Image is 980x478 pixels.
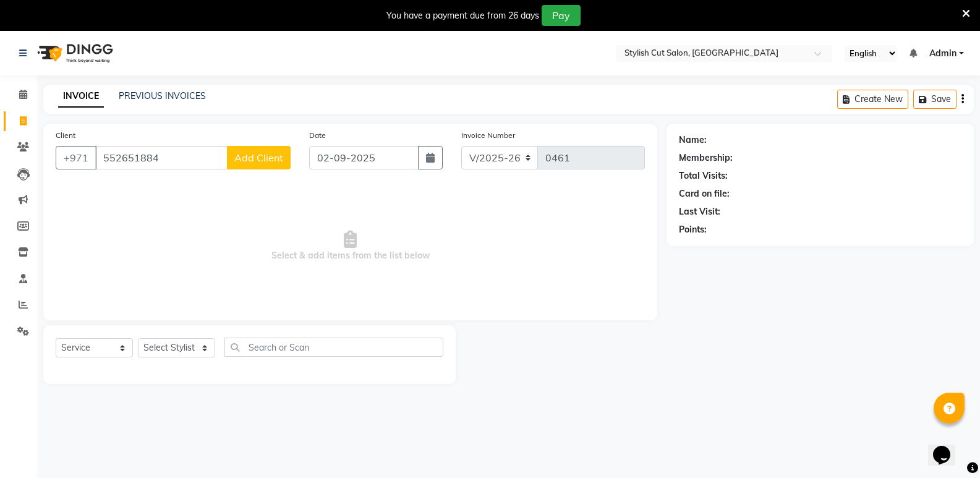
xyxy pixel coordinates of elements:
[913,90,957,109] button: Save
[227,146,291,169] button: Add Client
[679,134,707,147] div: Name:
[119,90,206,101] a: PREVIOUS INVOICES
[679,152,733,164] div: Membership:
[95,146,228,169] input: Search by Name/Mobile/Email/Code
[542,5,581,26] button: Pay
[56,130,75,141] label: Client
[928,429,968,466] iframe: chat widget
[234,152,283,164] span: Add Client
[386,9,539,22] div: You have a payment due from 26 days
[679,187,730,200] div: Card on file:
[56,146,96,169] button: +971
[929,47,957,60] span: Admin
[58,85,104,108] a: INVOICE
[679,169,728,182] div: Total Visits:
[224,338,443,357] input: Search or Scan
[32,36,116,70] img: logo
[461,130,515,141] label: Invoice Number
[56,184,645,308] span: Select & add items from the list below
[679,223,707,236] div: Points:
[679,205,720,218] div: Last Visit:
[837,90,908,109] button: Create New
[309,130,326,141] label: Date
